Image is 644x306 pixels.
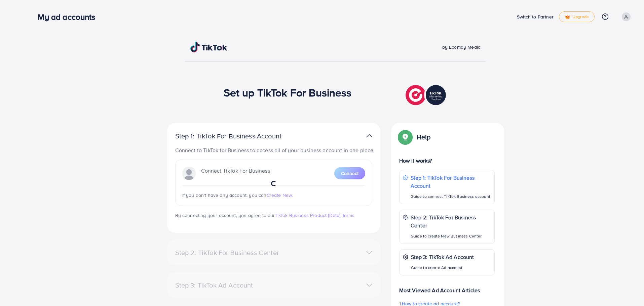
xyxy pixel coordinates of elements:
[559,11,595,22] a: tickUpgrade
[411,174,491,190] p: Step 1: TikTok For Business Account
[399,281,495,294] p: Most Viewed Ad Account Articles
[565,14,589,19] span: Upgrade
[411,213,491,229] p: Step 2: TikTok For Business Center
[411,253,474,261] p: Step 3: TikTok Ad Account
[366,131,372,141] img: TikTok partner
[411,192,491,201] p: Guide to connect TikTok Business account
[411,232,491,240] p: Guide to create New Business Center
[399,157,495,165] p: How it works?
[38,12,101,22] h3: My ad accounts
[190,42,227,52] img: TikTok
[565,15,570,19] img: tick
[399,131,411,143] img: Popup guide
[517,13,554,21] p: Switch to Partner
[224,86,352,99] h1: Set up TikTok For Business
[406,83,448,107] img: TikTok partner
[175,132,303,140] p: Step 1: TikTok For Business Account
[442,44,481,50] span: by Ecomdy Media
[417,133,431,141] p: Help
[411,264,474,272] p: Guide to create Ad account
